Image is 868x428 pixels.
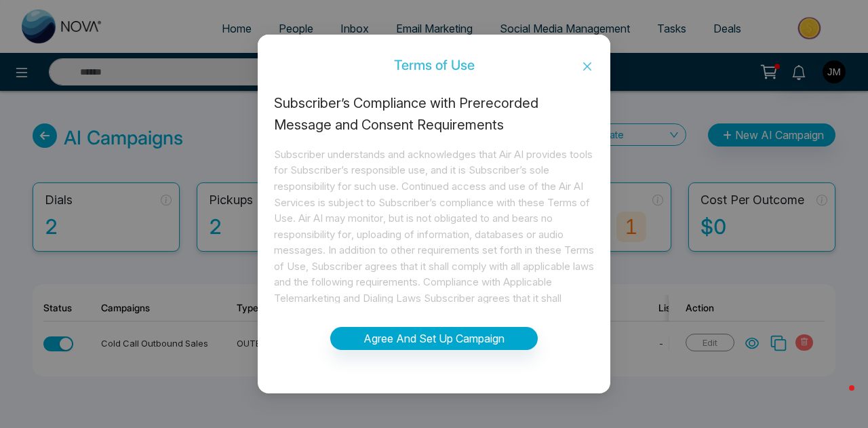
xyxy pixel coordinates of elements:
[274,93,594,136] div: Subscriber’s Compliance with Prerecorded Message and Consent Requirements
[582,61,593,72] span: close
[330,327,538,350] button: Agree And Set Up Campaign
[274,147,594,303] div: Subscriber understands and acknowledges that Air AI provides tools for Subscriber’s responsible u...
[258,58,610,73] div: Terms of Use
[564,48,610,85] button: Close
[822,382,854,414] iframe: Intercom live chat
